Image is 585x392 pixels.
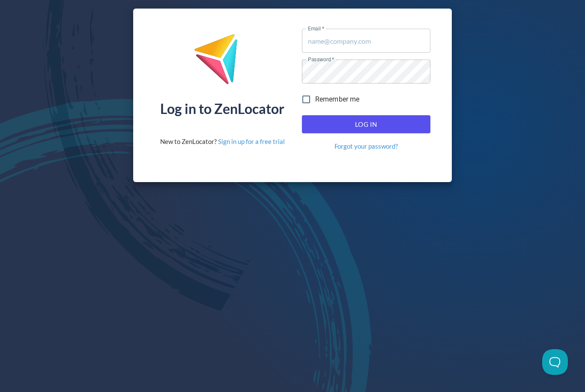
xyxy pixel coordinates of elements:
button: Log In [302,115,430,133]
span: Remember me [315,94,360,105]
iframe: Toggle Customer Support [542,349,568,375]
span: Log In [311,119,421,130]
div: Log in to ZenLocator [160,102,284,116]
a: Forgot your password? [334,142,398,151]
img: ZenLocator [194,33,251,91]
div: New to ZenLocator? [160,137,285,146]
input: name@company.com [302,29,430,53]
a: Sign in up for a free trial [218,138,285,145]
